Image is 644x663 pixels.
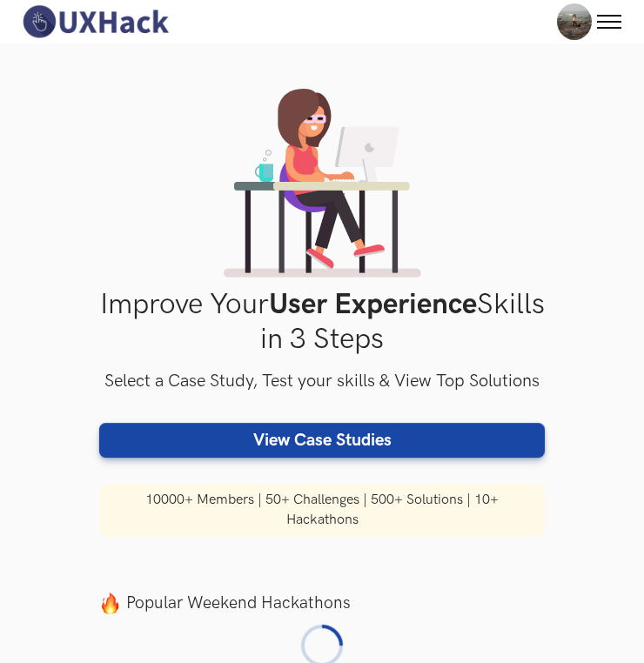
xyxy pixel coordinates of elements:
[269,287,477,322] strong: User Experience
[224,89,421,278] img: lady working on laptop
[99,593,545,614] label: Popular Weekend Hackathons
[99,423,545,458] a: View Case Studies
[17,3,172,40] img: UXHack-logo.png
[592,4,627,39] button: Toggle menu
[99,593,121,614] img: fire.png
[557,4,592,39] button: Toggle menu
[557,3,592,40] img: Your profile pic
[99,288,545,358] h1: Improve Your Skills in 3 Steps
[99,484,545,537] h4: 10000+ Members | 50+ Challenges | 500+ Solutions | 10+ Hackathons
[99,368,545,396] h3: Select a Case Study, Test your skills & View Top Solutions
